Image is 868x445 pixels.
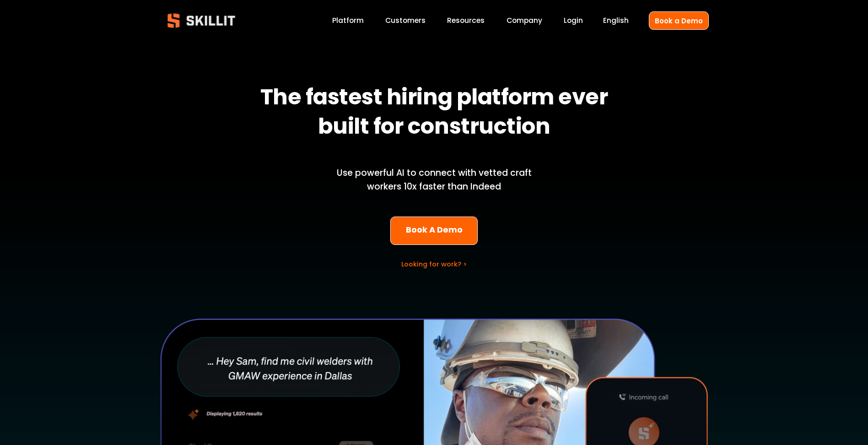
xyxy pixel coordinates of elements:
[447,15,485,27] a: folder dropdown
[260,80,612,147] strong: The fastest hiring platform ever built for construction
[564,15,583,27] a: Login
[447,15,485,26] span: Resources
[603,15,629,26] span: English
[507,15,542,27] a: Company
[385,15,426,27] a: Customers
[332,15,364,27] a: Platform
[603,15,629,27] div: language picker
[649,11,709,29] a: Book a Demo
[321,166,547,194] p: Use powerful AI to connect with vetted craft workers 10x faster than Indeed
[390,217,478,245] a: Book A Demo
[401,260,467,269] a: Looking for work? >
[160,7,243,34] img: Skillit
